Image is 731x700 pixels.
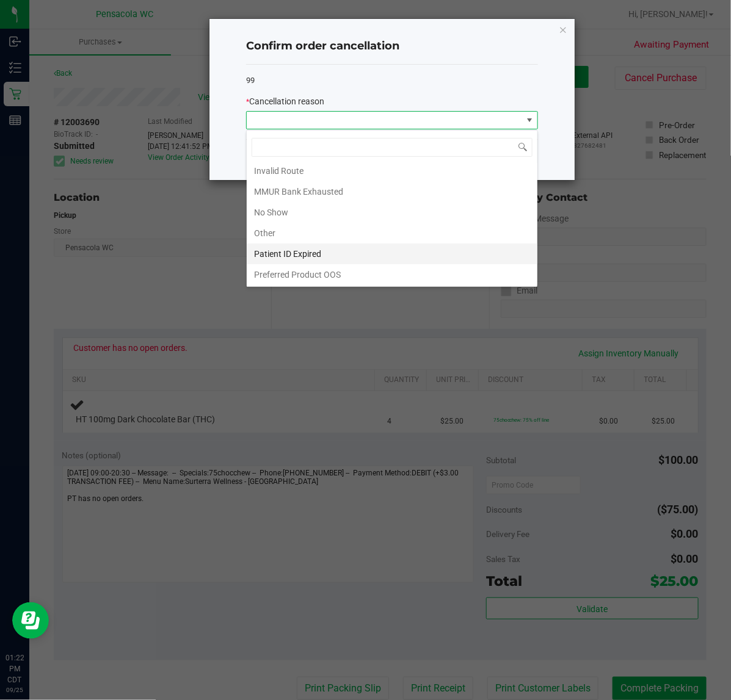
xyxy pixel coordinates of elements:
li: MMUR Bank Exhausted [247,181,537,202]
h4: Confirm order cancellation [246,38,538,54]
li: Preferred Product OOS [247,264,537,285]
li: Invalid Route [247,161,537,181]
span: Cancellation reason [249,96,324,106]
li: Other [247,223,537,244]
li: Patient ID Expired [247,244,537,264]
iframe: Resource center [12,602,49,639]
li: No Show [247,202,537,223]
span: 99 [246,76,255,85]
button: Close [559,22,567,37]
